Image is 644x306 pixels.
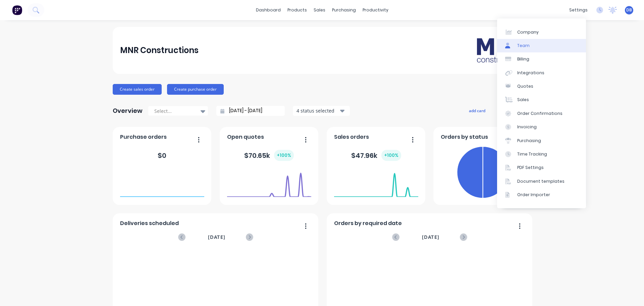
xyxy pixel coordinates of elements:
[517,138,541,144] div: Purchasing
[517,97,529,103] div: Sales
[422,233,439,241] span: [DATE]
[334,133,369,141] span: Sales orders
[310,5,329,15] div: sales
[497,188,586,202] a: Order Importer
[274,150,294,161] div: + 100 %
[120,219,179,227] span: Deliveries scheduled
[497,134,586,147] a: Purchasing
[497,25,586,39] a: Company
[497,120,586,134] a: Invoicing
[465,106,490,115] button: add card
[12,5,22,15] img: Factory
[497,147,586,161] a: Time Tracking
[517,124,537,130] div: Invoicing
[494,106,531,115] button: edit dashboard
[517,43,530,49] div: Team
[517,165,544,171] div: PDF Settings
[517,151,547,157] div: Time Tracking
[284,5,310,15] div: products
[120,44,199,57] div: MNR Constructions
[293,106,350,116] button: 4 status selected
[208,233,225,241] span: [DATE]
[334,219,402,227] span: Orders by required date
[497,161,586,174] a: PDF Settings
[297,107,339,114] div: 4 status selected
[359,5,392,15] div: productivity
[113,84,162,95] button: Create sales order
[167,84,224,95] button: Create purchase order
[441,133,488,141] span: Orders by status
[113,104,143,118] div: Overview
[351,150,401,161] div: $ 47.96k
[497,39,586,52] a: Team
[477,38,524,62] img: MNR Constructions
[497,80,586,93] a: Quotes
[517,192,550,198] div: Order Importer
[497,93,586,106] a: Sales
[497,175,586,188] a: Document templates
[120,133,167,141] span: Purchase orders
[517,29,539,35] div: Company
[227,133,264,141] span: Open quotes
[497,66,586,80] a: Integrations
[517,83,533,89] div: Quotes
[381,150,401,161] div: + 100 %
[626,7,632,13] span: DB
[517,56,529,62] div: Billing
[517,178,565,184] div: Document templates
[517,111,562,117] div: Order Confirmations
[497,107,586,120] a: Order Confirmations
[497,52,586,66] a: Billing
[566,5,591,15] div: settings
[244,150,294,161] div: $ 70.65k
[253,5,284,15] a: dashboard
[329,5,359,15] div: purchasing
[517,70,544,76] div: Integrations
[158,150,166,161] div: $ 0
